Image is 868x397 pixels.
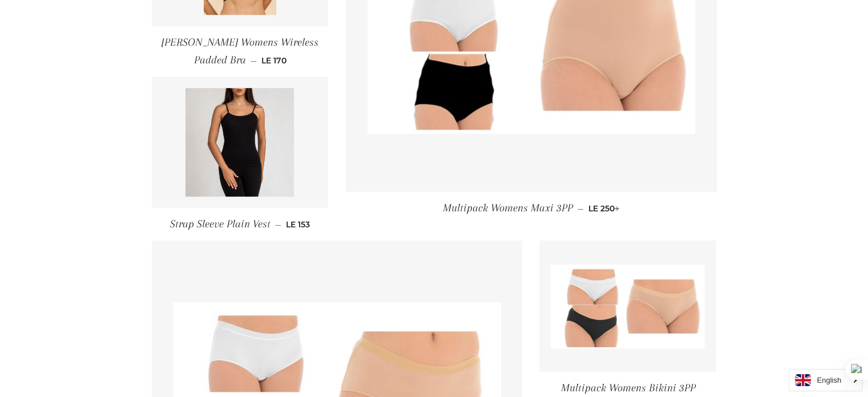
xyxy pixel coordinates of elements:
span: — [275,219,281,230]
span: Strap Sleeve Plain Vest [170,218,271,230]
i: English [817,376,841,384]
span: Multipack Womens Maxi 3PP [443,202,573,214]
span: LE 170 [261,55,286,66]
span: — [250,55,256,66]
span: LE 153 [286,219,310,230]
a: Multipack Womens Maxi 3PP — LE 250 [346,192,717,224]
span: [PERSON_NAME] Womens Wireless Padded Bra [162,36,318,66]
span: — [578,203,584,214]
a: English [795,374,856,386]
span: Multipack Womens Bikini 3PP [560,382,695,394]
a: Strap Sleeve Plain Vest — LE 153 [152,208,329,240]
span: LE 250 [588,203,620,214]
a: [PERSON_NAME] Womens Wireless Padded Bra — LE 170 [152,26,329,77]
